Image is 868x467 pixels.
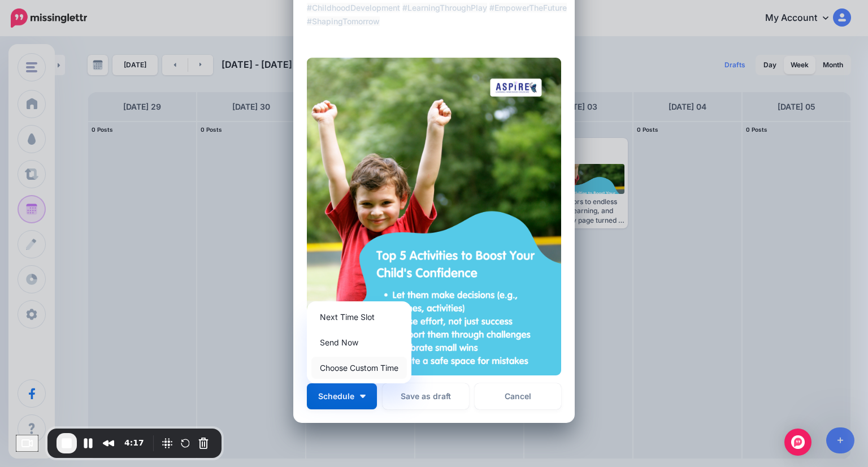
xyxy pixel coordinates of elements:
a: Send Now [311,331,407,353]
img: 4M5PTI6V7MG7LVKKM4CE79222GR0WHFF.png [307,58,561,376]
button: Save as draft [383,383,469,409]
a: Choose Custom Time [311,357,407,379]
a: Next Time Slot [311,306,407,328]
a: Cancel [475,383,561,409]
button: Schedule [307,383,377,409]
span: Schedule [318,392,354,400]
div: Schedule [307,301,411,383]
img: arrow-down-white.png [360,395,366,398]
div: Open Intercom Messenger [784,429,811,456]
